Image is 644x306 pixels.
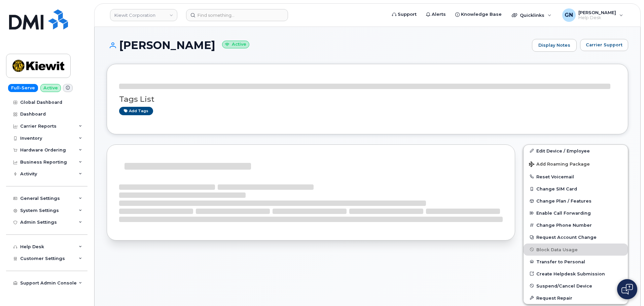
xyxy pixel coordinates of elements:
button: Reset Voicemail [524,171,628,183]
button: Block Data Usage [524,244,628,256]
a: Add tags [119,107,153,115]
img: Open chat [621,284,633,295]
h1: [PERSON_NAME] [107,39,529,51]
small: Active [222,41,249,48]
button: Transfer to Personal [524,256,628,268]
button: Request Account Change [524,231,628,243]
button: Change SIM Card [524,183,628,195]
button: Change Plan / Features [524,195,628,207]
a: Edit Device / Employee [524,145,628,157]
span: Add Roaming Package [529,162,590,168]
span: Enable Call Forwarding [536,211,591,216]
a: Create Helpdesk Submission [524,268,628,280]
button: Suspend/Cancel Device [524,280,628,292]
button: Enable Call Forwarding [524,207,628,219]
a: Display Notes [532,39,577,52]
span: Carrier Support [586,42,622,48]
button: Change Phone Number [524,219,628,231]
button: Carrier Support [580,39,628,51]
span: Change Plan / Features [536,199,592,204]
span: Suspend/Cancel Device [536,283,592,288]
button: Add Roaming Package [524,157,628,171]
button: Request Repair [524,292,628,304]
h3: Tags List [119,95,616,103]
